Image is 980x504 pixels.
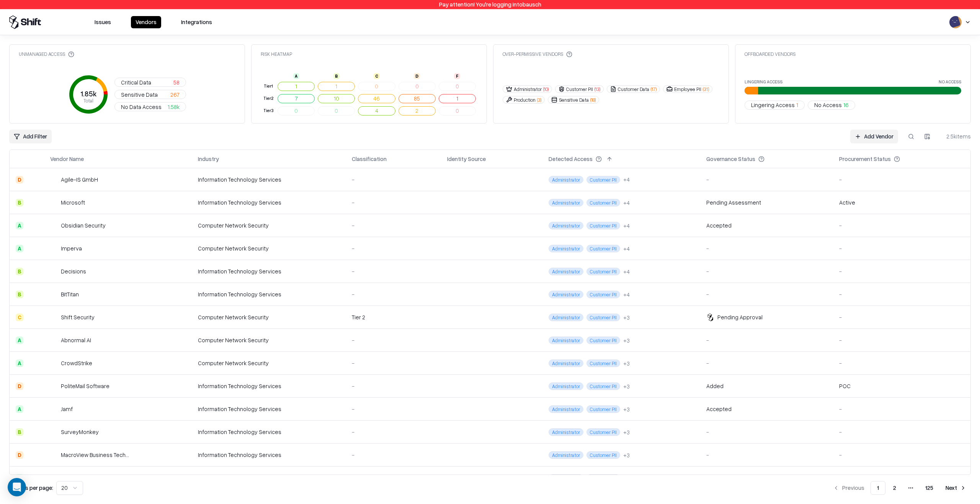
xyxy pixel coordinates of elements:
div: Identity Source [447,155,486,163]
button: +3 [623,474,630,482]
div: - [706,336,827,344]
div: Accepted [706,221,732,229]
div: - [706,451,827,459]
div: SurveyMonkey [61,428,99,436]
div: - [706,244,827,252]
span: Customer PII [586,291,620,298]
div: Information Technology Services [198,267,340,275]
div: Tier 1 [262,83,274,89]
div: Microsoft [61,198,85,206]
div: Computer Network Security [198,336,340,344]
img: entra.microsoft.com [447,450,455,458]
div: Risk Heatmap [261,51,292,57]
button: 4 [358,106,395,115]
div: Computer Network Security [198,313,340,321]
div: Information Technology Services [198,176,340,184]
span: Administrator [549,428,583,436]
div: B [16,268,23,275]
button: +4 [623,199,630,207]
div: F [454,73,460,79]
span: Administrator [549,176,583,184]
span: 267 [170,91,180,99]
div: Information Technology Services [198,474,340,482]
button: +4 [623,245,630,253]
span: Administrator [549,245,583,252]
button: Customer PII(13) [555,85,604,93]
div: - [352,176,435,184]
div: Pending Assessment [706,198,761,206]
img: entra.microsoft.com [447,289,455,297]
div: - [352,290,435,298]
img: entra.microsoft.com [447,221,455,228]
img: microsoft365.com [458,175,465,182]
div: Imperva [61,244,82,252]
button: +3 [623,337,630,345]
img: microsoft365.com [458,267,465,274]
div: + 4 [623,222,630,230]
div: - [352,221,435,229]
span: Administrator [549,199,583,206]
div: + 4 [623,268,630,276]
button: 2 [887,481,902,495]
button: 7 [278,94,315,103]
img: entra.microsoft.com [447,404,455,412]
span: Customer PII [586,405,620,413]
div: - [352,267,435,275]
span: 16 [843,101,849,109]
img: entra.microsoft.com [447,381,455,389]
img: entra.microsoft.com [447,427,455,435]
img: microsoft365.com [458,427,465,435]
span: Administrator [549,382,583,390]
img: Imperva [50,245,58,252]
div: + 3 [623,451,630,459]
div: Detected Access [549,155,593,163]
button: +3 [623,428,630,436]
img: entra.microsoft.com [447,358,455,366]
div: Classification [352,155,387,163]
div: B [16,199,23,206]
div: Abnormal AI [61,336,91,344]
div: + 4 [623,176,630,184]
div: Tier 2 [262,95,274,102]
div: - [352,244,435,252]
button: No Access16 [808,101,855,110]
div: + 4 [623,245,630,253]
div: - [352,474,435,482]
button: +3 [623,382,630,390]
img: entra.microsoft.com [447,335,455,343]
button: +4 [623,176,630,184]
button: Employee PII(31) [663,85,712,93]
div: Tier 2 [352,313,435,321]
button: +4 [623,268,630,276]
img: entra.microsoft.com [447,198,455,205]
button: Lingering Access1 [745,101,805,110]
img: ServiceNow [50,474,58,482]
img: entra.microsoft.com [447,312,455,320]
div: A [16,245,23,252]
div: Pending Approval [717,313,763,321]
span: 1 [796,101,798,109]
div: A [16,474,23,482]
div: 2.5k items [940,132,971,140]
div: + 3 [623,382,630,390]
label: Lingering Access [745,80,782,84]
p: Results per page: [9,484,53,492]
span: No Data Access [121,103,162,111]
div: Accepted [706,405,732,413]
div: - [706,176,827,184]
div: B [16,428,23,436]
span: Customer PII [586,428,620,436]
td: Active [833,191,970,214]
div: Obsidian Security [61,221,106,229]
span: Lingering Access [751,101,795,109]
div: Information Technology Services [198,428,340,436]
div: Computer Network Security [198,244,340,252]
button: +4 [623,291,630,299]
span: Administrator [549,268,583,275]
div: Governance Status [706,155,755,163]
div: + 4 [623,291,630,299]
span: Critical Data [121,78,151,86]
span: Customer PII [586,451,620,459]
div: Information Technology Services [198,451,340,459]
span: Customer PII [586,268,620,275]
